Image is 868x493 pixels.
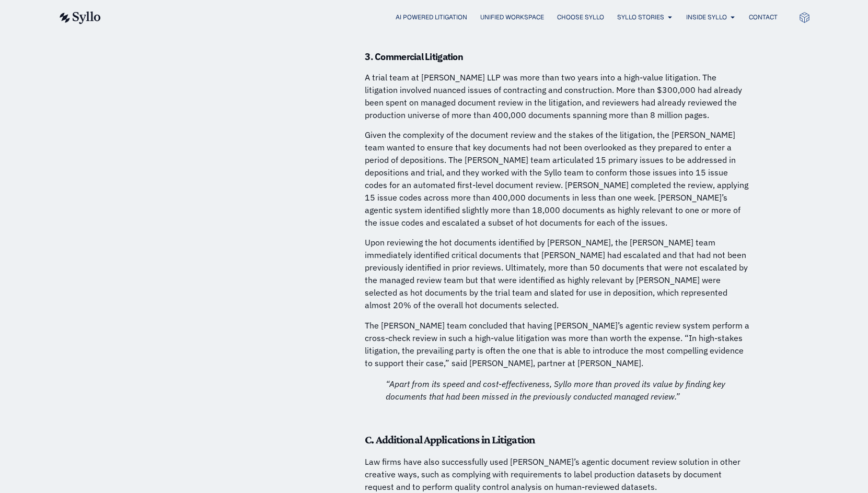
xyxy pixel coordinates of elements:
[122,13,778,22] nav: Menu
[365,51,463,63] strong: 3. Commercial Litigation
[617,13,664,22] a: Syllo Stories
[365,71,751,121] p: A trial team at [PERSON_NAME] LLP was more than two years into a high-value litigation. The litig...
[365,319,751,369] p: The [PERSON_NAME] team concluded that having [PERSON_NAME]’s agentic review system perform a cros...
[365,128,751,229] p: Given the complexity of the document review and the stakes of the litigation, the [PERSON_NAME] t...
[365,236,751,311] p: Upon reviewing the hot documents identified by [PERSON_NAME], the [PERSON_NAME] team immediately ...
[396,13,467,22] a: AI Powered Litigation
[557,13,604,22] a: Choose Syllo
[122,13,778,22] div: Menu Toggle
[365,433,535,446] strong: C. Additional Applications in Litigation
[749,13,778,22] a: Contact
[480,13,544,22] a: Unified Workspace
[386,379,725,402] em: “Apart from its speed and cost-effectiveness, Syllo more than proved its value by finding key doc...
[686,13,727,22] a: Inside Syllo
[365,455,751,493] p: Law firms have also successfully used [PERSON_NAME]’s agentic document review solution in other c...
[58,11,101,24] img: syllo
